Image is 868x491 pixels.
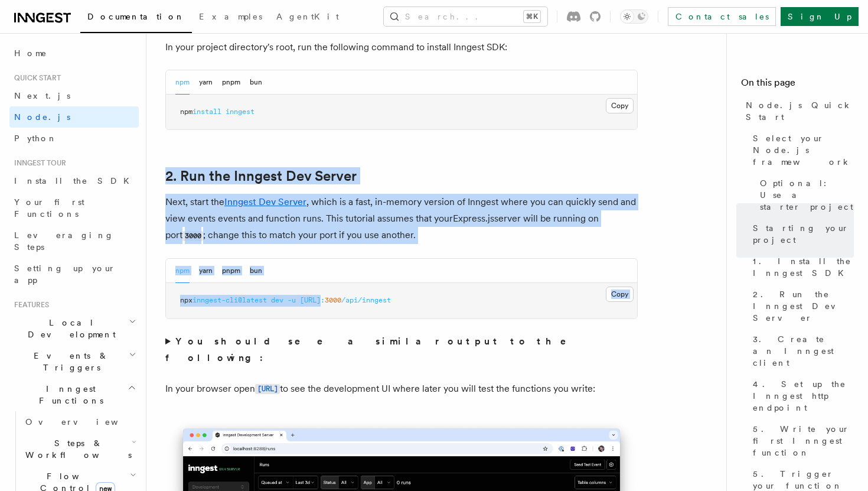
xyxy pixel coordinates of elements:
span: install [192,108,221,116]
button: yarn [199,70,213,95]
a: Starting your project [748,217,854,251]
button: Copy [606,98,634,113]
a: Optional: Use a starter project [755,173,854,217]
button: Inngest Functions [9,378,139,411]
span: Home [14,47,47,59]
p: In your browser open to see the development UI where later you will test the functions you write: [165,381,638,398]
span: [URL]: [300,296,325,304]
button: Search...⌘K [384,7,547,26]
a: Documentation [80,4,192,33]
span: npx [180,296,192,304]
span: Events & Triggers [9,350,129,373]
a: Select your Node.js framework [748,128,854,173]
a: Home [9,43,139,64]
span: Install the SDK [14,176,136,186]
span: 1. Install the Inngest SDK [753,255,854,279]
a: Python [9,128,139,149]
span: 4. Set up the Inngest http endpoint [753,378,854,414]
button: bun [250,70,262,95]
code: 3000 [182,231,203,241]
button: npm [175,259,190,283]
button: bun [250,259,262,283]
a: Contact sales [668,7,776,26]
button: yarn [199,259,213,283]
span: Features [9,300,49,310]
span: Optional: Use a starter project [760,177,854,213]
a: Sign Up [781,7,859,26]
span: Your first Functions [14,197,84,219]
a: Inngest Dev Server [224,196,306,207]
a: 1. Install the Inngest SDK [748,251,854,284]
span: 3000 [325,296,341,304]
span: /api/inngest [341,296,391,304]
span: npm [180,108,192,116]
button: npm [175,70,190,95]
a: 5. Write your first Inngest function [748,418,854,463]
a: Node.js Quick Start [741,95,854,128]
span: Steps & Workflows [21,437,132,461]
span: Local Development [9,317,129,340]
span: Python [14,134,57,143]
span: AgentKit [276,12,339,21]
strong: You should see a similar output to the following: [165,336,583,363]
span: Examples [199,12,262,21]
a: Overview [21,411,139,433]
a: AgentKit [269,4,346,32]
button: Toggle dark mode [620,9,648,24]
span: Quick start [9,73,61,83]
span: Overview [25,417,147,427]
span: Node.js [14,112,70,122]
p: In your project directory's root, run the following command to install Inngest SDK: [165,39,638,56]
h4: On this page [741,76,854,95]
a: 3. Create an Inngest client [748,329,854,373]
p: Next, start the , which is a fast, in-memory version of Inngest where you can quickly send and vi... [165,194,638,244]
a: Next.js [9,85,139,106]
span: Leveraging Steps [14,230,114,252]
span: Inngest Functions [9,383,128,407]
span: Next.js [14,91,70,100]
span: Setting up your app [14,264,116,285]
span: 3. Create an Inngest client [753,333,854,369]
a: Leveraging Steps [9,225,139,258]
button: pnpm [222,259,240,283]
span: Inngest tour [9,158,66,168]
kbd: ⌘K [524,11,540,22]
a: Install the SDK [9,170,139,191]
span: -u [288,296,296,304]
span: inngest [226,108,254,116]
a: Node.js [9,106,139,128]
a: Setting up your app [9,258,139,291]
button: pnpm [222,70,240,95]
span: inngest-cli@latest [192,296,267,304]
span: 5. Write your first Inngest function [753,423,854,459]
button: Copy [606,287,634,302]
button: Events & Triggers [9,345,139,378]
span: Starting your project [753,222,854,246]
span: Documentation [87,12,185,21]
span: dev [271,296,283,304]
span: Select your Node.js framework [753,132,854,168]
a: 2. Run the Inngest Dev Server [165,168,357,184]
summary: You should see a similar output to the following: [165,333,638,366]
a: Examples [192,4,269,32]
button: Local Development [9,312,139,345]
a: 4. Set up the Inngest http endpoint [748,373,854,418]
code: [URL] [255,384,280,394]
button: Steps & Workflows [21,433,139,466]
span: Node.js Quick Start [746,99,854,123]
a: [URL] [255,383,280,394]
a: Your first Functions [9,191,139,225]
a: 2. Run the Inngest Dev Server [748,284,854,329]
span: 2. Run the Inngest Dev Server [753,288,854,324]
